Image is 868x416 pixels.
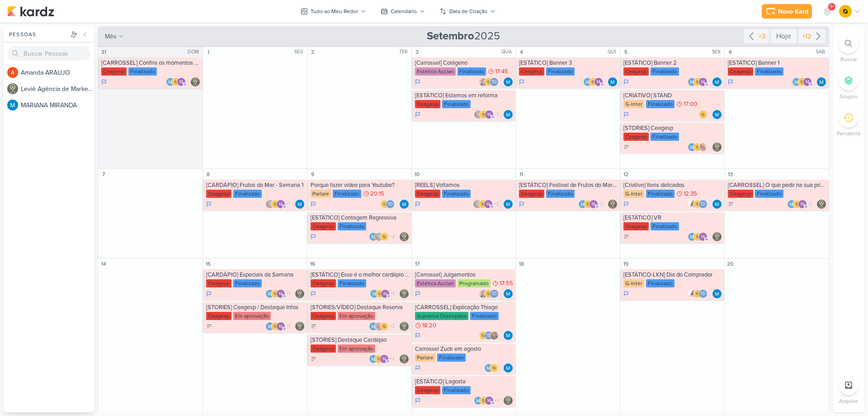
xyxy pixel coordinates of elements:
p: Grupos [840,92,858,100]
div: mlegnaioli@gmail.com [589,200,598,209]
div: Colaboradores: IDBOX - Agência de Design [698,110,710,119]
div: Colaboradores: Leviê Agência de Marketing Digital, IDBOX - Agência de Design, mlegnaioli@gmail.co... [265,200,292,209]
img: MARIANA MIRANDA [787,200,796,209]
div: mlegnaioli@gmail.com [484,200,493,209]
div: Ceagesp [206,312,231,320]
div: DOM [188,48,202,56]
p: m [701,235,705,239]
div: [ESTÁTICO] Esse é o melhor cardápio de Frutos do Mar de São Paulo [311,271,410,278]
img: MARIANA MIRANDA [712,77,722,86]
div: Em Andamento [519,201,524,208]
div: Responsável: MARIANA MIRANDA [504,77,513,86]
div: Thais de carvalho [698,200,708,209]
div: mlegnaioli@gmail.com [798,200,807,209]
img: IDBOX - Agência de Design [693,289,702,298]
div: Em Andamento [101,78,107,86]
div: Ceagesp [519,190,544,198]
div: A Fazer [728,201,734,207]
div: Finalizado [233,190,262,198]
div: M A R I A N A M I R A N D A [21,100,94,110]
img: MARIANA MIRANDA [400,200,409,209]
p: m [279,292,283,296]
img: Leviê Agência de Marketing Digital [374,232,383,241]
div: [ESTÁTICO] Festival de Frutos do Mar está de volta! [519,182,618,189]
div: 18 [517,259,526,268]
p: Td [700,292,706,296]
img: IDBOX - Agência de Design [478,200,487,209]
img: MARIANA MIRANDA [369,322,378,331]
div: Responsável: Leviê Agência de Marketing Digital [817,200,826,209]
div: +3 [757,32,767,41]
p: m [592,202,595,207]
img: IDBOX - Agência de Design [839,5,852,18]
div: Colaboradores: MARIANA MIRANDA, IDBOX - Agência de Design, mlegnaioli@gmail.com [166,77,188,86]
span: mês [105,32,117,41]
div: G-Inter [623,190,644,198]
span: +1 [390,290,395,297]
img: MARIANA MIRANDA [712,110,722,119]
div: QUI [608,48,619,56]
div: Parlare [311,190,331,198]
img: Leviê Agência de Marketing Digital [191,77,200,86]
div: +12 [800,32,813,41]
div: 17 [413,259,422,268]
div: Colaboradores: Leviê Agência de Marketing Digital, IDBOX - Agência de Design, mlegnaioli@gmail.co... [473,200,501,209]
span: 9+ [830,3,835,10]
div: SAB [816,48,828,56]
span: +1 [807,201,812,208]
div: mlegnaioli@gmail.com [177,77,186,86]
div: Responsável: MARIANA MIRANDA [817,77,826,86]
div: Em Andamento [728,78,733,86]
div: Finalizado [651,222,679,230]
div: Finalizado [442,100,471,108]
div: [ESTÁTICO] VR [623,214,722,221]
div: 19 [621,259,630,268]
img: kardz.app [7,6,54,17]
div: 1 [204,48,213,57]
div: Thais de carvalho [490,77,499,86]
div: mlegnaioli@gmail.com [485,110,494,119]
div: Finalizado [546,67,575,76]
p: Td [387,202,393,207]
div: Finalizado [442,190,471,198]
img: Leviê Agência de Marketing Digital [7,83,18,94]
div: Colaboradores: MARIANA MIRANDA, IDBOX - Agência de Design, mlegnaioli@gmail.com, Thais de carvalho [787,200,814,209]
img: IDBOX - Agência de Design [171,77,180,86]
div: [STORIES] Ceagesp [623,124,722,132]
div: Finalizado [338,279,366,287]
div: 15 [204,259,213,268]
div: [CRIATIVO] STAND [623,92,722,99]
div: Colaboradores: MARIANA MIRANDA, IDBOX - Agência de Design, mlegnaioli@gmail.com [688,232,710,241]
div: Responsável: MARIANA MIRANDA [712,77,722,86]
div: Em aprovação [233,312,271,320]
div: [CARDÁPIO] Especiais da Semana [206,271,305,278]
img: IDBOX - Agência de Design [589,77,598,86]
div: SEG [294,48,306,56]
div: 11 [517,170,526,179]
span: +1 [494,111,499,118]
img: Leviê Agência de Marketing Digital [608,200,617,209]
div: Em Andamento [415,290,420,297]
div: Hoje [771,29,797,43]
div: Thais de carvalho [386,200,395,209]
img: IDBOX - Agência de Design [271,289,280,298]
img: MARIANA MIRANDA [504,289,513,298]
div: Colaboradores: Tatiane Acciari, IDBOX - Agência de Design, Thais de carvalho [479,289,501,298]
div: [CARROSSEL] O que pedir na sua primeira visita ao Festivais Ceagesp [728,182,827,189]
div: Ceagesp [728,67,753,76]
div: Responsável: Leviê Agência de Marketing Digital [191,77,200,86]
div: Em Andamento [415,201,420,208]
div: Finalizado [755,190,783,198]
div: Em Andamento [415,78,420,86]
p: Pendente [837,129,861,138]
div: Ceagesp [206,279,231,287]
strong: Setembro [427,29,474,43]
img: Leviê Agência de Marketing Digital [473,200,482,209]
div: Ceagesp [415,190,440,198]
div: QUA [501,48,514,56]
div: L e v i ê A g ê n c i a d e M a r k e t i n g D i g i t a l [21,84,94,94]
span: +3 [493,201,499,208]
div: [ESTÁTICO] Banner 2 [623,59,722,67]
img: Leviê Agência de Marketing Digital [400,322,409,331]
div: Colaboradores: MARIANA MIRANDA, IDBOX - Agência de Design, mlegnaioli@gmail.com [688,77,710,86]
